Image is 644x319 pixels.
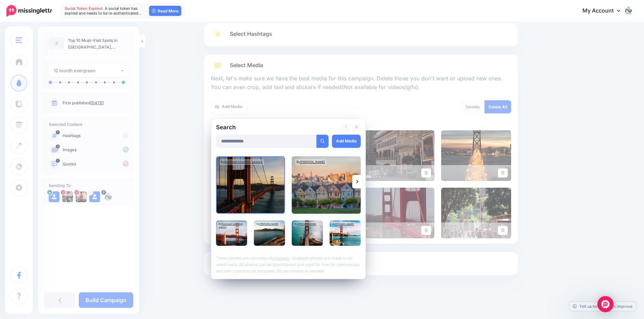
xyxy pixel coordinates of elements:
[211,71,511,238] div: Select Media
[103,191,114,202] img: 293739338_113555524758435_6240255962081998429_n-bsa143755.jpg
[441,188,511,238] img: D0QOLP6YD1UZIAVGLT3YH7XLIXV3PWOD.gif
[364,188,434,238] img: 4H6H3ON690R89SINLUAW63J0NNLER7Y5.gif
[65,6,104,11] span: Social Token Expired.
[224,160,262,164] a: Rockwell branding agency
[254,220,285,246] img: Sunrelax
[62,191,73,202] img: 223274431_207235061409589_3165409955215223380_n-bsa143754.jpg
[292,156,361,214] img: A setting moon above the famous Painted Ladies... adding even more beauty to this breathtaking Sa...
[56,159,60,163] span: 1
[219,159,264,165] div: By
[49,122,128,127] h4: Selected Content
[569,302,636,311] a: Tell us how we can improve
[54,67,120,75] div: 12 month evergreen
[230,61,263,70] span: Select Media
[331,222,356,226] div: By
[49,64,128,77] button: 12 month evergreen
[49,183,128,188] h4: Sending To
[211,100,246,113] a: Add Media
[466,104,468,109] span: 5
[300,160,325,164] a: [PERSON_NAME]
[63,133,128,139] p: Hashtags
[297,222,316,225] a: [PERSON_NAME]
[90,100,104,105] a: [DATE]
[63,147,128,153] p: Images
[16,37,22,43] img: menu.png
[49,191,59,202] img: user_default_image.png
[441,130,511,181] img: YFEXZD5D2A48FONPVL33XQ7XG4XP92FO.gif
[211,74,511,92] p: Next, let's make sure we have the best media for this campaign. Delete those you don't want or up...
[576,3,634,19] a: My Account
[211,29,511,46] a: Select Hashtags
[335,222,354,225] a: [PERSON_NAME]
[484,100,511,113] a: Delete All
[260,222,279,225] a: [PERSON_NAME]
[56,130,60,134] span: 1
[89,191,100,202] img: user_default_image.png
[216,251,361,274] p: These photos are courtesy of . Unsplash photos are made to be used freely. All photos can be down...
[211,60,511,71] a: Select Media
[272,256,289,261] a: Unsplash
[76,191,87,202] img: 377333075_215727291500431_3713558825676378526_n-bsa144510.jpg
[68,37,128,51] p: Top 10 Must-Visit Spots in [GEOGRAPHIC_DATA], [GEOGRAPHIC_DATA] + Insider Tips & Affordable Eats
[330,220,361,246] img: This is an insanely over-photographed subject but I had to take mine, right. I walked all the way...
[63,100,128,106] p: First published
[460,100,485,113] div: media
[65,6,142,16] span: A social token has expired and needs to be re-authenticated…
[293,222,318,226] div: By
[149,6,181,16] a: Read More
[63,161,128,167] p: Quotes
[49,37,65,49] img: article-default-image-icon.png
[219,222,243,229] a: Rockwell branding agency
[217,222,247,229] div: By
[295,159,326,165] div: By
[216,125,236,130] h2: Search
[364,130,434,181] img: YW7Y9RXD7E1B96AUO0CADDT2U003IOA2.gif
[6,5,52,17] img: Missinglettr
[332,135,361,148] a: Add Media
[255,222,280,226] div: By
[230,29,272,38] span: Select Hashtags
[56,144,60,149] span: 5
[597,296,614,312] div: Open Intercom Messenger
